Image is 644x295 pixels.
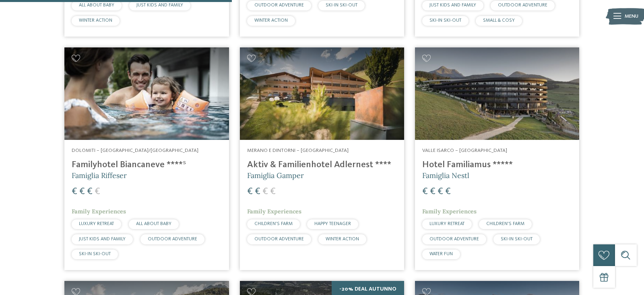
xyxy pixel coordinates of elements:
[72,208,126,215] span: Family Experiences
[136,221,171,226] span: ALL ABOUT BABY
[498,3,547,8] span: OUTDOOR ADVENTURE
[486,221,524,226] span: CHILDREN’S FARM
[429,3,476,8] span: JUST KIDS AND FAMILY
[240,47,404,140] img: Aktiv & Familienhotel Adlernest ****
[79,252,111,256] span: SKI-IN SKI-OUT
[87,187,93,197] span: €
[79,237,126,242] span: JUST KIDS AND FAMILY
[247,208,301,215] span: Family Experiences
[79,221,114,226] span: LUXURY RETREAT
[254,237,304,242] span: OUTDOOR ADVENTURE
[95,187,100,197] span: €
[148,237,197,242] span: OUTDOOR ADVENTURE
[64,47,229,270] a: Cercate un hotel per famiglie? Qui troverete solo i migliori! Dolomiti – [GEOGRAPHIC_DATA]/[GEOGR...
[72,171,127,180] span: Famiglia Riffeser
[64,47,229,140] img: Cercate un hotel per famiglie? Qui troverete solo i migliori!
[314,221,351,226] span: HAPPY TEENAGER
[79,187,85,197] span: €
[72,148,198,153] span: Dolomiti – [GEOGRAPHIC_DATA]/[GEOGRAPHIC_DATA]
[247,160,397,170] h4: Aktiv & Familienhotel Adlernest ****
[254,221,293,226] span: CHILDREN’S FARM
[270,187,276,197] span: €
[72,187,77,197] span: €
[79,3,114,8] span: ALL ABOUT BABY
[79,18,112,23] span: WINTER ACTION
[255,187,260,197] span: €
[430,187,436,197] span: €
[247,171,304,180] span: Famiglia Gamper
[247,148,349,153] span: Merano e dintorni – [GEOGRAPHIC_DATA]
[483,18,515,23] span: SMALL & COSY
[429,18,461,23] span: SKI-IN SKI-OUT
[429,252,453,256] span: WATER FUN
[247,187,253,197] span: €
[72,160,221,170] h4: Familyhotel Biancaneve ****ˢ
[422,187,428,197] span: €
[240,47,404,270] a: Cercate un hotel per famiglie? Qui troverete solo i migliori! Merano e dintorni – [GEOGRAPHIC_DAT...
[429,221,464,226] span: LUXURY RETREAT
[438,187,443,197] span: €
[254,3,304,8] span: OUTDOOR ADVENTURE
[326,237,359,242] span: WINTER ACTION
[262,187,268,197] span: €
[422,148,507,153] span: Valle Isarco – [GEOGRAPHIC_DATA]
[415,47,579,140] img: Cercate un hotel per famiglie? Qui troverete solo i migliori!
[136,3,183,8] span: JUST KIDS AND FAMILY
[254,18,288,23] span: WINTER ACTION
[445,187,451,197] span: €
[422,208,477,215] span: Family Experiences
[429,237,479,242] span: OUTDOOR ADVENTURE
[326,3,357,8] span: SKI-IN SKI-OUT
[415,47,579,270] a: Cercate un hotel per famiglie? Qui troverete solo i migliori! Valle Isarco – [GEOGRAPHIC_DATA] Ho...
[422,171,469,180] span: Famiglia Nestl
[501,237,533,242] span: SKI-IN SKI-OUT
